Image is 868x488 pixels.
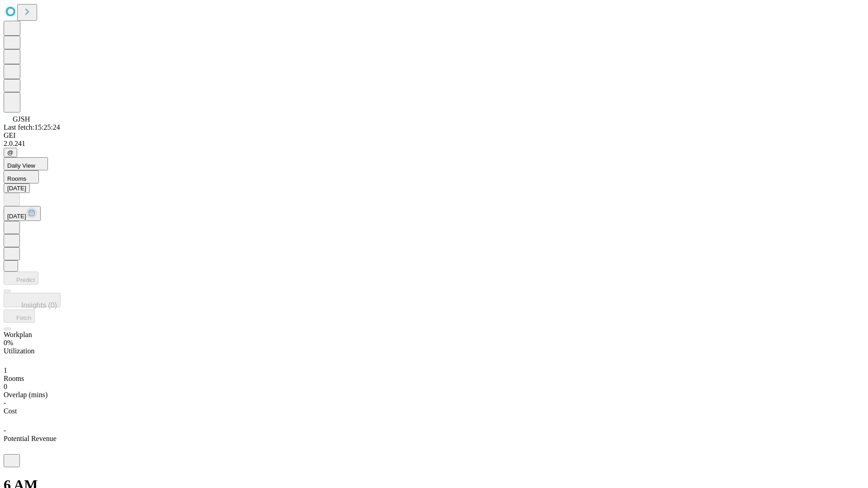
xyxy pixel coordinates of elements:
div: 2.0.241 [4,140,864,148]
span: 0% [4,339,13,347]
button: [DATE] [4,206,41,221]
span: GJSH [13,115,30,123]
button: Predict [4,272,38,285]
button: Daily View [4,157,48,170]
button: @ [4,148,17,157]
span: [DATE] [7,213,26,220]
span: Utilization [4,347,34,355]
button: Fetch [4,310,35,323]
span: - [4,427,6,434]
div: GEI [4,131,864,140]
span: Workplan [4,331,32,338]
span: Potential Revenue [4,435,57,442]
span: Overlap (mins) [4,391,47,399]
span: @ [7,149,14,156]
span: Cost [4,407,17,415]
span: Rooms [4,375,24,382]
span: - [4,399,6,407]
button: Rooms [4,170,39,183]
span: Last fetch: 15:25:24 [4,123,60,131]
button: [DATE] [4,183,30,193]
span: 0 [4,383,7,390]
span: Daily View [7,162,35,169]
span: Rooms [7,175,26,182]
span: Insights (0) [21,301,57,309]
span: 1 [4,366,7,374]
button: Insights (0) [4,293,61,307]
